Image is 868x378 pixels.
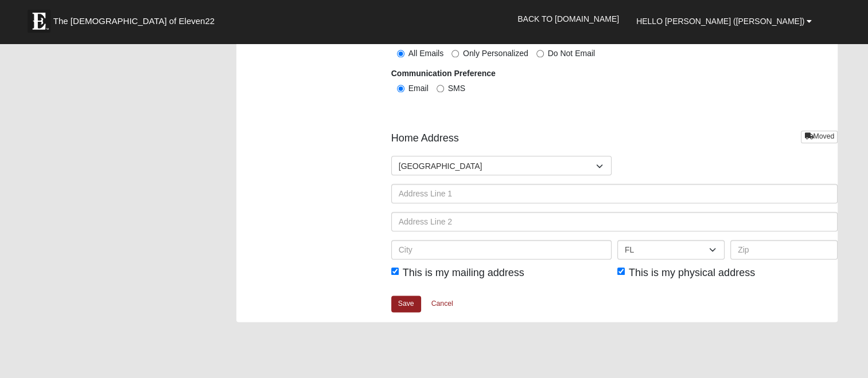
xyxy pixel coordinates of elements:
input: Zip [730,240,838,259]
a: The [DEMOGRAPHIC_DATA] of Eleven22 [22,4,251,33]
input: Do Not Email [536,50,544,57]
input: Only Personalized [451,50,459,57]
input: Address Line 1 [391,184,838,203]
span: [GEOGRAPHIC_DATA] [399,156,596,176]
a: Hello [PERSON_NAME] ([PERSON_NAME]) [628,7,820,36]
span: This is my physical address [629,267,755,278]
input: SMS [437,85,444,92]
input: Address Line 2 [391,212,838,231]
input: All Emails [397,50,404,57]
span: Hello [PERSON_NAME] ([PERSON_NAME]) [636,17,804,26]
a: Moved [801,131,838,143]
input: Email [397,85,404,92]
span: SMS [448,84,465,93]
input: City [391,240,612,259]
input: This is my mailing address [391,267,399,275]
a: Cancel [424,295,461,313]
input: This is my physical address [617,267,625,275]
span: Only Personalized [463,49,528,58]
label: Communication Preference [391,68,496,79]
a: Back to [DOMAIN_NAME] [509,5,628,33]
span: All Emails [408,49,443,58]
img: Eleven22 logo [28,10,50,33]
a: Save [391,296,421,312]
span: This is my mailing address [403,267,524,278]
span: The [DEMOGRAPHIC_DATA] of Eleven22 [53,15,215,27]
span: Home Address [391,131,459,146]
span: Email [408,84,429,93]
span: Do Not Email [548,49,595,58]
